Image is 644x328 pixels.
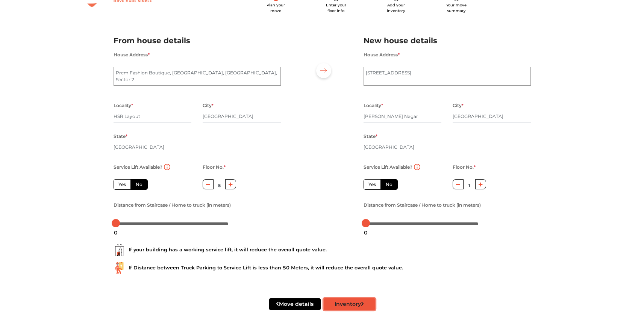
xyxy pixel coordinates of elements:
div: If Distance between Truck Parking to Service Lift is less than 50 Meters, it will reduce the over... [114,262,531,274]
label: City [203,101,214,110]
img: ... [114,244,126,256]
span: Add your inventory [387,3,405,13]
label: City [453,101,464,110]
div: 0 [111,226,121,239]
h2: New house details [364,35,531,47]
h2: From house details [114,35,281,47]
label: No [380,179,398,190]
div: 0 [361,226,371,239]
label: Service Lift Available? [364,162,412,172]
label: Service Lift Available? [114,162,162,172]
label: House Address [114,50,150,60]
label: Yes [114,179,131,190]
label: State [114,132,127,141]
span: Your move summary [446,3,467,13]
label: Yes [364,179,381,190]
img: ... [114,262,126,274]
div: If your building has a working service lift, it will reduce the overall quote value. [114,244,531,256]
label: House Address [364,50,400,60]
textarea: Prem Fashion Boutique, [GEOGRAPHIC_DATA], [GEOGRAPHIC_DATA], Sector 2 [114,67,281,86]
span: Plan your move [267,3,285,13]
label: Floor No. [203,162,226,172]
textarea: [STREET_ADDRESS] [364,67,531,86]
label: Locality [364,101,383,110]
label: Locality [114,101,133,110]
button: Move details [269,298,321,310]
label: State [364,132,377,141]
span: Enter your floor info [326,3,346,13]
label: Distance from Staircase / Home to truck (in meters) [114,200,231,210]
label: Floor No. [453,162,476,172]
button: Inventory [324,298,375,310]
label: Distance from Staircase / Home to truck (in meters) [364,200,481,210]
label: No [130,179,148,190]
